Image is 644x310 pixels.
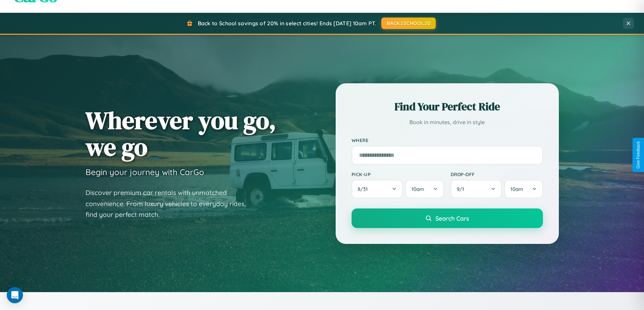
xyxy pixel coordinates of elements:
button: Search Cars [352,208,543,228]
button: 10am [405,180,444,198]
p: Discover premium car rentals with unmatched convenience. From luxury vehicles to everyday rides, ... [86,187,255,220]
h3: Begin your journey with CarGo [86,167,204,177]
div: Give Feedback [636,141,641,169]
span: Back to School savings of 20% in select cities! Ends [DATE] 10am PT. [198,20,376,27]
label: Pick-up [352,171,444,177]
label: Where [352,137,543,143]
span: 8 / 31 [358,186,371,192]
label: Drop-off [451,171,543,177]
button: 10am [504,180,543,198]
h2: Find Your Perfect Ride [352,99,543,114]
span: 10am [411,186,424,192]
p: Book in minutes, drive in style [352,117,543,127]
button: 9/1 [451,180,502,198]
span: 9 / 1 [457,186,468,192]
button: 8/31 [352,180,403,198]
div: Open Intercom Messenger [7,287,23,303]
span: 10am [510,186,523,192]
span: Search Cars [435,215,469,222]
button: BACK2SCHOOL20 [381,18,436,29]
h1: Wherever you go, we go [86,107,276,160]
